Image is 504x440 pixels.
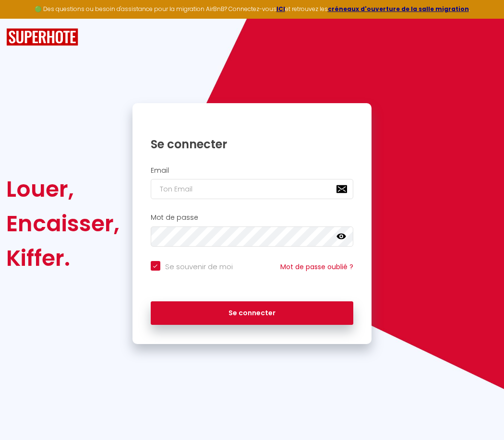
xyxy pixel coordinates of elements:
button: Se connecter [151,301,354,325]
a: ICI [276,5,285,13]
div: Louer, [6,172,120,206]
div: Encaisser, [6,206,120,241]
img: SuperHote logo [6,28,78,46]
div: Kiffer. [6,241,120,275]
a: Mot de passe oublié ? [280,262,353,272]
h2: Mot de passe [151,214,354,222]
h1: Se connecter [151,137,354,152]
a: créneaux d'ouverture de la salle migration [328,5,469,13]
h2: Email [151,166,354,175]
input: Ton Email [151,179,354,199]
